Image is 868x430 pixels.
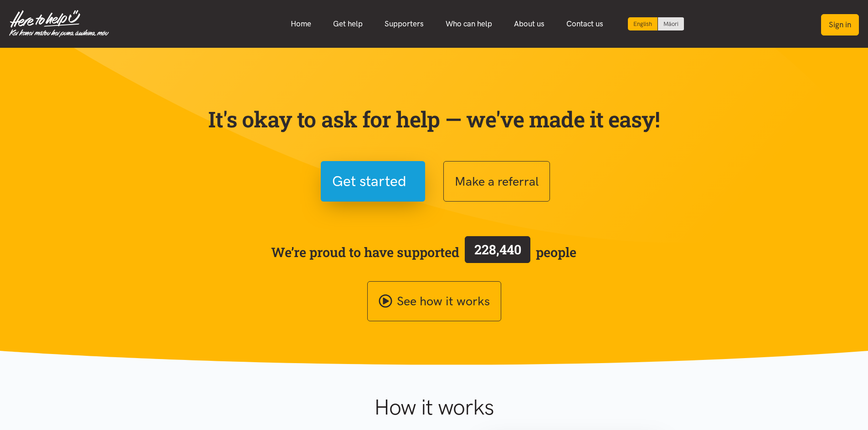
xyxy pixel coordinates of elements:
a: Switch to Te Reo Māori [658,17,684,30]
a: Supporters [374,14,435,34]
p: It's okay to ask for help — we've made it easy! [206,106,662,132]
span: Get started [332,170,406,193]
a: Home [280,14,322,34]
a: Who can help [435,14,503,34]
img: Home [9,10,109,37]
span: 228,440 [474,241,521,258]
button: Get started [321,161,425,202]
div: Language toggle [628,17,684,30]
button: Make a referral [443,161,550,202]
h1: How it works [285,394,583,420]
a: See how it works [367,281,501,322]
a: Get help [322,14,374,34]
span: We’re proud to have supported people [271,234,576,270]
a: 228,440 [459,234,536,270]
button: Sign in [821,14,859,35]
div: Current language [628,17,658,30]
a: About us [503,14,555,34]
a: Contact us [555,14,614,34]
